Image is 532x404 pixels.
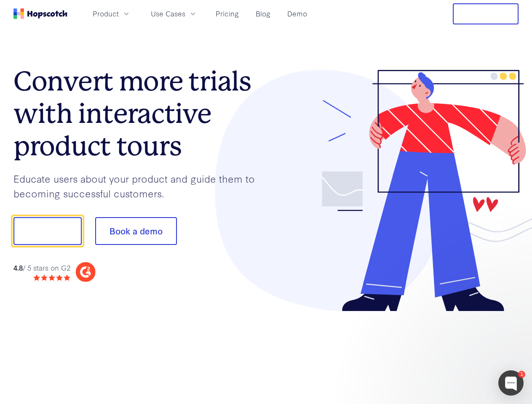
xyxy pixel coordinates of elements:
div: / 5 stars on G2 [13,263,70,273]
a: Pricing [212,7,242,21]
button: Show me! [13,217,82,245]
h1: Convert more trials with interactive product tours [13,65,266,162]
button: Book a demo [95,217,177,245]
a: Home [13,8,67,19]
div: 1 [518,371,525,378]
button: Free Trial [453,3,519,24]
strong: 4.8 [13,263,23,272]
a: Blog [252,7,274,21]
span: Product [93,8,119,19]
button: Use Cases [146,7,202,21]
button: Product [88,7,136,21]
a: Demo [284,7,310,21]
span: Use Cases [151,8,185,19]
p: Educate users about your product and guide them to becoming successful customers. [13,171,266,200]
